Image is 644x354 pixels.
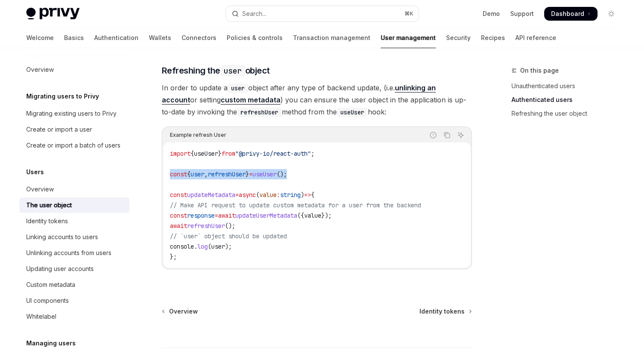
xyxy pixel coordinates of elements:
[182,28,216,48] a: Connectors
[237,108,282,117] code: refreshUser
[321,212,332,219] span: });
[208,243,211,250] span: (
[19,138,129,153] a: Create or import a batch of users
[428,129,439,141] button: Report incorrect code
[226,6,419,22] button: Open search
[304,191,311,199] span: =>
[170,212,187,219] span: const
[163,307,198,316] a: Overview
[215,212,218,219] span: =
[19,106,129,121] a: Migrating existing users to Privy
[19,277,129,292] a: Custom metadata
[170,129,226,141] div: Example refresh User
[26,338,76,348] h5: Managing users
[304,212,321,219] span: value
[481,28,505,48] a: Recipes
[187,191,235,199] span: updateMetadata
[26,91,99,102] h5: Migrating users to Privy
[419,307,471,316] a: Identity tokens
[311,150,314,157] span: ;
[211,243,225,250] span: user
[162,65,270,77] span: Refreshing the object
[220,65,245,77] code: user
[446,28,471,48] a: Security
[225,243,232,250] span: );
[26,167,44,177] h5: Users
[170,232,287,240] span: // `user` object should be updated
[170,253,177,261] span: };
[19,62,129,77] a: Overview
[26,264,94,274] div: Updating user accounts
[551,9,584,18] span: Dashboard
[169,307,198,316] span: Overview
[26,140,120,151] div: Create or import a batch of users
[512,93,625,107] a: Authenticated users
[204,170,208,178] span: ,
[256,191,259,199] span: (
[26,232,98,242] div: Linking accounts to users
[311,191,314,199] span: {
[228,83,248,93] code: user
[26,108,117,119] div: Migrating existing users to Privy
[242,9,266,19] div: Search...
[19,229,129,245] a: Linking accounts to users
[510,9,534,18] a: Support
[19,245,129,261] a: Unlinking accounts from users
[544,7,598,21] a: Dashboard
[26,296,69,306] div: UI components
[208,170,246,178] span: refreshUser
[26,200,72,210] div: The user object
[26,216,68,226] div: Identity tokens
[187,170,191,178] span: {
[26,248,111,258] div: Unlinking accounts from users
[280,191,301,199] span: string
[515,28,556,48] a: API reference
[19,293,129,308] a: UI components
[301,191,304,199] span: )
[191,170,204,178] span: user
[26,65,54,75] div: Overview
[277,191,280,199] span: :
[187,212,215,219] span: response
[512,107,625,120] a: Refreshing the user object
[235,212,297,219] span: updateUserMetadata
[246,170,249,178] span: }
[218,150,222,157] span: }
[197,243,208,250] span: log
[162,83,436,105] a: unlinking an account
[239,191,256,199] span: async
[19,261,129,277] a: Updating user accounts
[194,150,218,157] span: useUser
[337,108,368,117] code: useUser
[19,122,129,137] a: Create or import a user
[604,7,618,21] button: Toggle dark mode
[520,65,559,76] span: On this page
[64,28,84,48] a: Basics
[26,184,54,194] div: Overview
[170,191,187,199] span: const
[19,182,129,197] a: Overview
[170,243,194,250] span: console
[26,311,56,322] div: Whitelabel
[227,28,283,48] a: Policies & controls
[235,191,239,199] span: =
[419,307,465,316] span: Identity tokens
[187,222,225,230] span: refreshUser
[26,28,54,48] a: Welcome
[194,243,197,250] span: .
[381,28,436,48] a: User management
[149,28,171,48] a: Wallets
[170,201,421,209] span: // Make API request to update custom metadata for a user from the backend
[19,309,129,324] a: Whitelabel
[455,129,466,141] button: Ask AI
[19,213,129,229] a: Identity tokens
[441,129,453,141] button: Copy the contents from the code block
[293,28,370,48] a: Transaction management
[483,9,500,18] a: Demo
[225,222,235,230] span: ();
[162,82,472,118] span: In order to update a object after any type of backend update, (i.e. or setting ) you can ensure t...
[259,191,277,199] span: value
[19,197,129,213] a: The user object
[297,212,304,219] span: ({
[404,10,413,17] span: ⌘ K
